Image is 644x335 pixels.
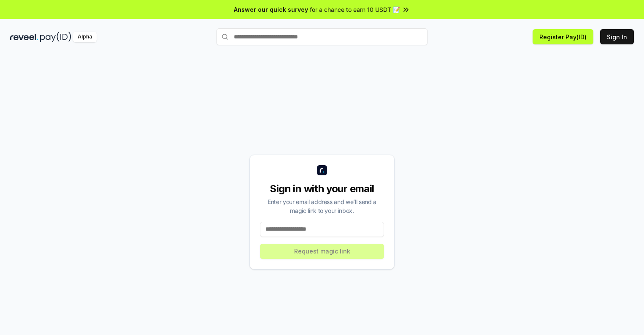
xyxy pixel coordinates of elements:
img: pay_id [40,32,71,42]
img: reveel_dark [10,32,38,42]
span: Answer our quick survey [234,5,308,14]
span: for a chance to earn 10 USDT 📝 [310,5,400,14]
div: Sign in with your email [260,182,384,196]
img: logo_small [317,165,327,175]
button: Sign In [600,29,634,44]
div: Alpha [73,32,97,42]
div: Enter your email address and we’ll send a magic link to your inbox. [260,197,384,215]
button: Register Pay(ID) [533,29,593,44]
